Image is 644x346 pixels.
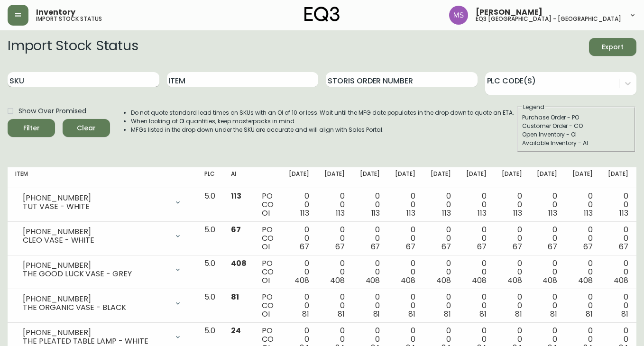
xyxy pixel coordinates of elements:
div: 0 0 [289,259,309,285]
span: 67 [548,241,557,252]
span: Clear [70,122,102,134]
span: 113 [300,208,309,219]
td: 5.0 [197,289,223,323]
td: 5.0 [197,255,223,289]
div: Filter [23,122,40,134]
span: 408 [578,275,593,286]
div: 0 0 [608,259,628,285]
th: [DATE] [529,167,565,188]
div: Customer Order - CO [522,122,630,130]
div: 0 0 [289,192,309,218]
div: 0 0 [502,259,522,285]
span: 113 [619,208,628,219]
div: 0 0 [395,192,415,218]
span: 408 [330,275,345,286]
div: [PHONE_NUMBER] [23,261,168,270]
th: [DATE] [387,167,423,188]
span: Export [597,41,629,53]
th: [DATE] [565,167,600,188]
h2: Import Stock Status [8,38,138,56]
div: 0 0 [466,259,487,285]
span: 81 [515,309,522,319]
td: 5.0 [197,222,223,255]
span: 67 [371,241,380,252]
span: 67 [300,241,309,252]
div: 0 0 [502,293,522,319]
div: 0 0 [466,192,487,218]
span: [PERSON_NAME] [476,9,543,16]
span: 24 [231,325,241,336]
div: 0 0 [537,192,557,218]
span: 81 [621,309,628,319]
span: 408 [401,275,415,286]
th: [DATE] [494,167,530,188]
div: 0 0 [572,293,593,319]
span: 81 [444,309,451,319]
div: 0 0 [324,259,345,285]
span: Inventory [36,9,75,16]
img: 1b6e43211f6f3cc0b0729c9049b8e7af [449,6,468,25]
span: 113 [513,208,522,219]
div: 0 0 [608,293,628,319]
h5: import stock status [36,16,102,22]
div: [PHONE_NUMBER]THE ORGANIC VASE - BLACK [15,293,189,314]
span: 113 [442,208,451,219]
div: 0 0 [572,259,593,285]
div: 0 0 [395,259,415,285]
div: 0 0 [431,259,451,285]
th: [DATE] [459,167,494,188]
div: [PHONE_NUMBER] [23,228,168,236]
div: 0 0 [537,259,557,285]
div: 0 0 [431,293,451,319]
div: THE ORGANIC VASE - BLACK [23,303,168,312]
span: 408 [543,275,557,286]
th: Item [8,167,197,188]
th: [DATE] [317,167,352,188]
button: Filter [8,119,55,137]
span: 81 [373,309,380,319]
div: 0 0 [608,226,628,251]
div: PO CO [262,293,274,319]
div: 0 0 [431,226,451,251]
button: Clear [63,119,110,137]
div: PO CO [262,192,274,218]
div: 0 0 [537,293,557,319]
span: 81 [479,309,487,319]
span: 67 [231,224,241,235]
td: 5.0 [197,188,223,222]
img: logo [304,7,340,22]
span: 408 [294,275,309,286]
span: 113 [584,208,593,219]
div: 0 0 [572,226,593,251]
span: 67 [619,241,628,252]
div: [PHONE_NUMBER]CLEO VASE - WHITE [15,226,189,246]
span: 81 [231,291,239,302]
div: 0 0 [431,192,451,218]
div: 0 0 [289,226,309,251]
span: 67 [477,241,487,252]
span: 408 [366,275,380,286]
span: 408 [614,275,628,286]
div: 0 0 [360,259,380,285]
div: 0 0 [324,192,345,218]
th: AI [223,167,254,188]
div: TUT VASE - WHITE [23,202,168,211]
div: 0 0 [324,293,345,319]
span: 113 [406,208,415,219]
span: 81 [550,309,557,319]
h5: eq3 [GEOGRAPHIC_DATA] - [GEOGRAPHIC_DATA] [476,16,621,22]
span: 67 [583,241,593,252]
span: 408 [231,258,247,269]
div: [PHONE_NUMBER] [23,194,168,202]
th: [DATE] [352,167,388,188]
div: 0 0 [466,293,487,319]
span: 81 [408,309,415,319]
span: OI [262,208,270,219]
span: 113 [336,208,345,219]
div: CLEO VASE - WHITE [23,236,168,245]
div: 0 0 [608,192,628,218]
div: 0 0 [466,226,487,251]
div: 0 0 [502,192,522,218]
div: 0 0 [572,192,593,218]
legend: Legend [522,103,545,111]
